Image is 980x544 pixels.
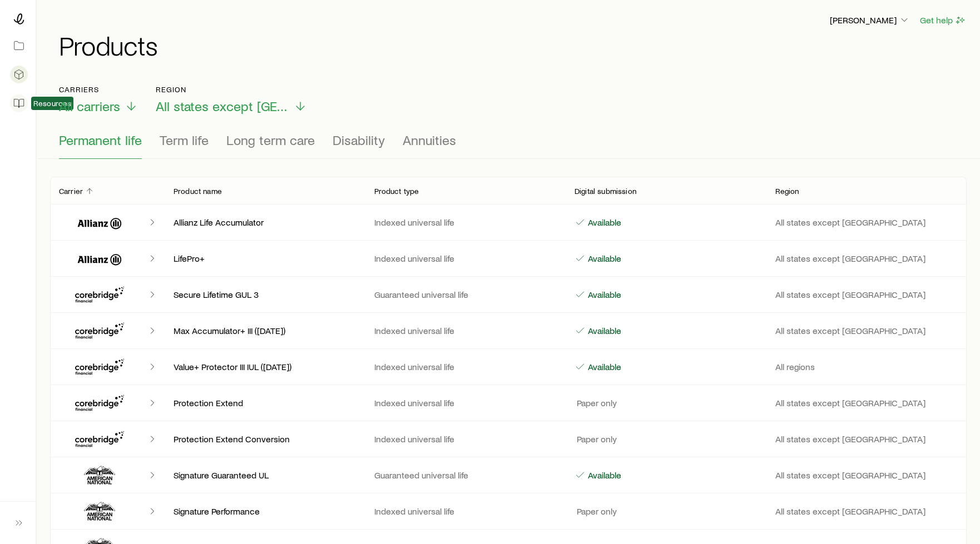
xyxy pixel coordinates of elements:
[59,32,967,58] h1: Products
[174,289,357,300] p: Secure Lifetime GUL 3
[586,217,621,228] p: Available
[775,253,958,264] p: All states except [GEOGRAPHIC_DATA]
[174,187,222,196] p: Product name
[775,289,958,300] p: All states except [GEOGRAPHIC_DATA]
[226,132,315,148] span: Long term care
[174,470,357,481] p: Signature Guaranteed UL
[775,397,958,408] p: All states except [GEOGRAPHIC_DATA]
[586,325,621,336] p: Available
[374,325,557,336] p: Indexed universal life
[775,470,958,481] p: All states except [GEOGRAPHIC_DATA]
[374,470,557,481] p: Guaranteed universal life
[775,325,958,336] p: All states except [GEOGRAPHIC_DATA]
[586,253,621,264] p: Available
[374,361,557,372] p: Indexed universal life
[919,14,967,27] button: Get help
[575,433,617,445] p: Paper only
[156,85,307,114] button: RegionAll states except [GEOGRAPHIC_DATA]
[374,289,557,300] p: Guaranteed universal life
[59,85,138,114] button: CarriersAll carriers
[775,187,799,196] p: Region
[59,187,83,196] p: Carrier
[156,98,289,114] span: All states except [GEOGRAPHIC_DATA]
[59,98,120,114] span: All carriers
[174,433,357,445] p: Protection Extend Conversion
[174,506,357,517] p: Signature Performance
[374,397,557,408] p: Indexed universal life
[174,217,357,228] p: Allianz Life Accumulator
[174,361,357,372] p: Value+ Protector III IUL ([DATE])
[403,132,456,148] span: Annuities
[575,187,636,196] p: Digital submission
[59,132,142,148] span: Permanent life
[156,85,307,94] p: Region
[586,289,621,300] p: Available
[160,132,209,148] span: Term life
[174,397,357,408] p: Protection Extend
[829,14,910,27] button: [PERSON_NAME]
[586,470,621,481] p: Available
[33,99,71,108] span: Resources
[333,132,385,148] span: Disability
[374,187,419,196] p: Product type
[775,217,958,228] p: All states except [GEOGRAPHIC_DATA]
[575,397,617,408] p: Paper only
[775,361,958,372] p: All regions
[586,361,621,372] p: Available
[174,253,357,264] p: LifePro+
[830,14,910,26] p: [PERSON_NAME]
[374,506,557,517] p: Indexed universal life
[575,506,617,517] p: Paper only
[374,253,557,264] p: Indexed universal life
[374,217,557,228] p: Indexed universal life
[174,325,357,336] p: Max Accumulator+ III ([DATE])
[374,433,557,445] p: Indexed universal life
[59,132,958,159] div: Product types
[775,506,958,517] p: All states except [GEOGRAPHIC_DATA]
[59,85,138,94] p: Carriers
[775,433,958,445] p: All states except [GEOGRAPHIC_DATA]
